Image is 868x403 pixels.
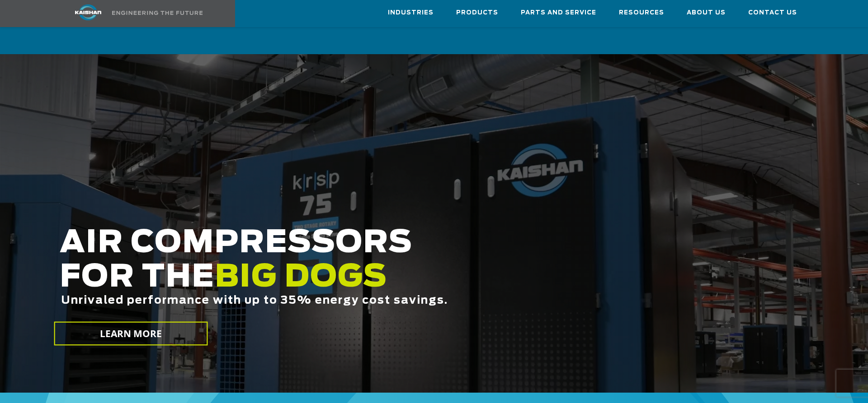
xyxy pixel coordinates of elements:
[54,322,208,346] a: LEARN MORE
[60,226,682,335] h2: AIR COMPRESSORS FOR THE
[521,0,596,25] a: Parts and Service
[456,0,498,25] a: Products
[215,262,387,293] span: BIG DOGS
[521,8,596,18] span: Parts and Service
[388,8,434,18] span: Industries
[388,0,434,25] a: Industries
[687,0,726,25] a: About Us
[748,0,797,25] a: Contact Us
[61,295,448,306] span: Unrivaled performance with up to 35% energy cost savings.
[54,5,122,20] img: kaishan logo
[456,8,498,18] span: Products
[619,0,664,25] a: Resources
[100,327,162,340] span: LEARN MORE
[687,8,726,18] span: About Us
[619,8,664,18] span: Resources
[748,8,797,18] span: Contact Us
[112,11,203,15] img: Engineering the future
